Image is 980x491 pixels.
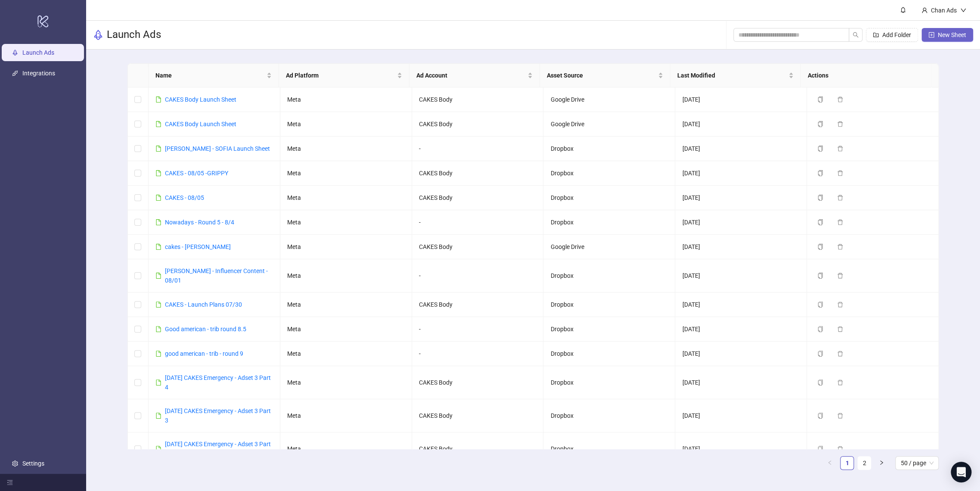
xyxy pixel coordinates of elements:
span: copy [817,170,823,176]
span: delete [837,121,843,127]
a: CAKES - 08/05 [165,194,204,201]
span: New Sheet [938,31,966,38]
td: - [412,259,544,292]
span: plus-square [928,32,934,38]
td: Dropbox [543,432,675,466]
td: Dropbox [543,342,675,366]
span: bell [900,7,906,13]
a: good american - trib - round 9 [165,350,243,357]
span: delete [837,195,843,201]
th: Name [149,64,279,87]
td: - [412,342,544,366]
div: Open Intercom Messenger [951,462,971,482]
span: copy [817,301,823,308]
a: Nowadays - Round 5 - 8/4 [165,219,234,226]
span: copy [817,96,823,103]
a: [PERSON_NAME] - SOFIA Launch Sheet [165,145,270,152]
li: 1 [840,456,854,470]
span: menu-fold [7,479,13,485]
a: CAKES - Launch Plans 07/30 [165,301,242,308]
span: file [155,351,161,357]
a: CAKES Body Launch Sheet [165,96,236,103]
td: [DATE] [675,317,807,342]
span: file [155,195,161,201]
li: Previous Page [823,456,837,470]
span: rocket [93,30,103,40]
li: Next Page [875,456,888,470]
td: [DATE] [675,235,807,259]
span: file [155,273,161,279]
td: Meta [280,87,412,112]
span: file [155,413,161,419]
h3: Launch Ads [107,28,161,42]
button: Add Folder [866,28,918,42]
td: Dropbox [543,292,675,317]
td: Meta [280,186,412,210]
a: Launch Ads [22,50,54,56]
th: Asset Source [540,64,670,87]
span: copy [817,244,823,250]
td: CAKES Body [412,399,544,432]
span: user [921,7,927,13]
span: delete [837,379,843,385]
div: Chan Ads [927,6,960,15]
td: - [412,210,544,235]
span: file [155,244,161,250]
span: left [827,460,832,465]
span: delete [837,351,843,357]
span: file [155,219,161,225]
a: Integrations [22,70,55,77]
span: copy [817,413,823,419]
td: - [412,317,544,342]
td: Dropbox [543,399,675,432]
td: Dropbox [543,210,675,235]
span: copy [817,446,823,452]
button: right [875,456,888,470]
span: search [853,32,859,38]
td: Google Drive [543,87,675,112]
td: Dropbox [543,317,675,342]
a: [DATE] CAKES Emergency - Adset 3 Part 2 [165,441,271,457]
li: 2 [857,456,871,470]
span: copy [817,326,823,332]
td: CAKES Body [412,235,544,259]
a: Good american - trib round 8.5 [165,326,246,333]
span: copy [817,146,823,152]
span: delete [837,273,843,279]
th: Actions [801,64,931,87]
a: Settings [22,460,44,467]
td: [DATE] [675,186,807,210]
td: Meta [280,342,412,366]
a: [PERSON_NAME] - Influencer Content - 08/01 [165,267,268,284]
td: CAKES Body [412,112,544,137]
span: Asset Source [547,71,656,80]
span: file [155,301,161,308]
span: file [155,379,161,385]
td: Meta [280,161,412,186]
div: Page Size [895,456,939,470]
span: Add Folder [882,31,911,38]
button: left [823,456,837,470]
span: delete [837,301,843,308]
td: [DATE] [675,259,807,292]
span: file [155,146,161,152]
span: delete [837,170,843,176]
a: cakes - [PERSON_NAME] [165,243,231,250]
td: Google Drive [543,235,675,259]
td: [DATE] [675,137,807,161]
td: Meta [280,292,412,317]
span: file [155,326,161,332]
td: [DATE] [675,161,807,186]
span: delete [837,446,843,452]
a: [DATE] CAKES Emergency - Adset 3 Part 3 [165,407,271,424]
td: Meta [280,210,412,235]
span: Last Modified [677,71,787,80]
td: Meta [280,112,412,137]
td: Meta [280,137,412,161]
td: CAKES Body [412,432,544,466]
span: Ad Platform [286,71,395,80]
td: CAKES Body [412,366,544,399]
td: Google Drive [543,112,675,137]
span: file [155,446,161,452]
td: [DATE] [675,342,807,366]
